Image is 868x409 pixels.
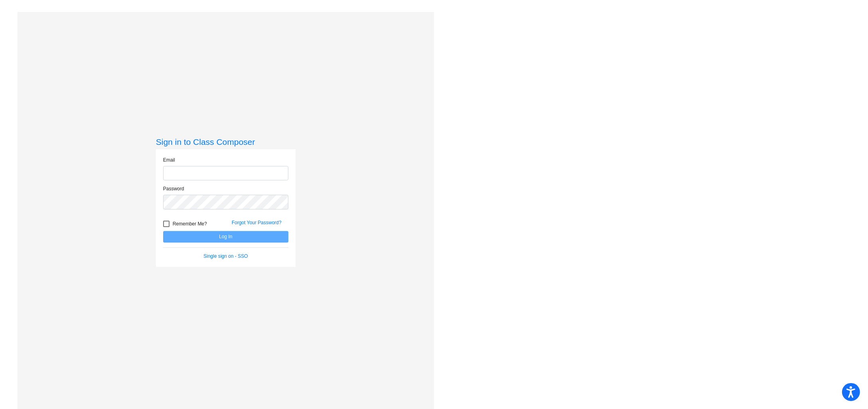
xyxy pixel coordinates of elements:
a: Forgot Your Password? [232,220,282,225]
h3: Sign in to Class Composer [156,137,296,147]
label: Password [163,185,184,192]
span: Remember Me? [173,219,207,229]
a: Single sign on - SSO [203,253,248,259]
label: Email [163,156,175,164]
button: Log In [163,231,288,243]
